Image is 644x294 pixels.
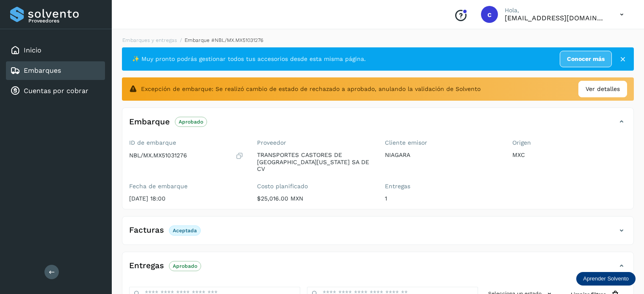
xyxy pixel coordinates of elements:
[122,37,177,43] a: Embarques y entregas
[122,36,634,44] nav: breadcrumb
[185,37,263,43] span: Embarque #NBL/MX.MX51031276
[505,14,606,22] p: cuentasespeciales8_met@castores.com.mx
[179,119,203,125] p: Aprobado
[385,151,499,159] p: NIAGARA
[122,259,633,280] div: EntregasAprobado
[24,87,88,95] a: Cuentas por cobrar
[6,82,105,100] div: Cuentas por cobrar
[173,228,197,234] p: Aceptada
[129,261,164,271] h4: Entregas
[257,139,371,146] label: Proveedor
[24,46,41,54] a: Inicio
[173,263,197,269] p: Aprobado
[132,55,366,63] span: ✨ Muy pronto podrás gestionar todos tus accesorios desde esta misma página.
[560,51,612,67] a: Conocer más
[505,7,606,14] p: Hola,
[24,66,61,74] a: Embarques
[385,139,499,146] label: Cliente emisor
[512,139,627,146] label: Origen
[6,41,105,60] div: Inicio
[129,139,243,146] label: ID de embarque
[586,85,620,93] span: Ver detalles
[257,151,371,173] p: TRANSPORTES CASTORES DE [GEOGRAPHIC_DATA][US_STATE] SA DE CV
[576,272,636,286] div: Aprender Solvento
[512,151,627,159] p: MXC
[129,195,243,202] p: [DATE] 18:00
[129,152,187,159] p: NBL/MX.MX51031276
[28,18,102,24] p: Proveedores
[583,275,629,282] p: Aprender Solvento
[122,115,633,136] div: EmbarqueAprobado
[257,195,371,202] p: $25,016.00 MXN
[129,183,243,190] label: Fecha de embarque
[129,117,170,127] h4: Embarque
[257,183,371,190] label: Costo planificado
[6,61,105,80] div: Embarques
[141,85,481,93] span: Excepción de embarque: Se realizó cambio de estado de rechazado a aprobado, anulando la validació...
[385,183,499,190] label: Entregas
[385,195,499,202] p: 1
[129,225,164,235] h4: Facturas
[122,223,633,245] div: FacturasAceptada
